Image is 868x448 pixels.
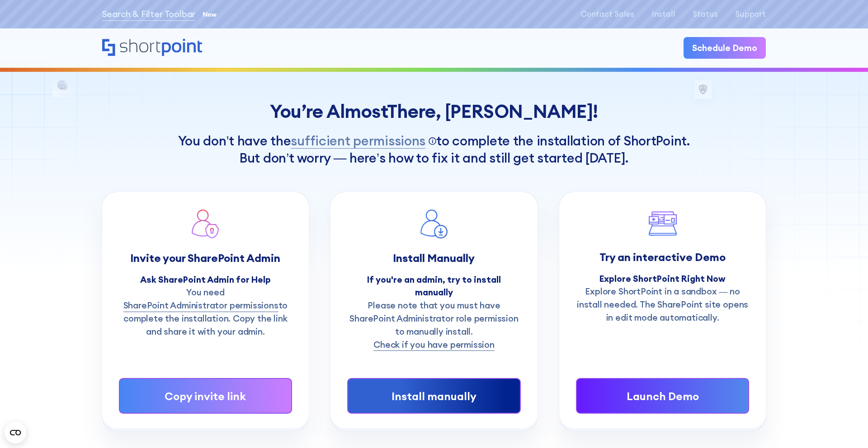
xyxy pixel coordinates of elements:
p: Explore ShortPoint in a sandbox — no install needed. The SharePoint site opens in edit mode autom... [576,285,750,324]
a: Status [693,10,718,19]
span: There, [PERSON_NAME] [387,99,593,123]
div: You’re Almost ! [102,101,766,122]
a: Launch Demo [576,378,750,413]
span: sufficient permissions [291,131,425,150]
a: Home [102,39,203,58]
a: Support [735,10,766,19]
iframe: Chat Widget [823,405,868,448]
strong: Invite your SharePoint Admin [130,251,280,265]
strong: Try an interactive Demo [599,250,726,264]
a: Install manually [347,378,521,413]
p: You need to complete the installation. Copy the link and share it with your admin. [119,286,292,338]
div: Copy invite link [137,388,274,404]
a: Search & Filter Toolbar [102,8,196,21]
a: SharePoint Administrator permissions [123,299,278,312]
div: Install manually [366,388,503,404]
strong: Ask SharePoint Admin for Help [140,274,271,285]
a: Install [652,10,675,19]
a: Schedule Demo [684,37,766,59]
div: Launch Demo [594,388,731,404]
strong: If you're an admin, try to install manually [367,274,501,298]
strong: Install Manually [393,251,475,265]
a: Check if you have permission [373,338,495,351]
button: Open CMP widget [5,422,26,443]
h1: You don’t have the to complete the installation of ShortPoint. But don’t worry — here’s how to fi... [102,131,766,166]
a: Contact Sales [581,10,634,19]
a: Copy invite link [119,378,292,413]
div: Schedule Demo [692,42,757,55]
p: Please note that you must have SharePoint Administrator role permission to manually install. [347,299,521,351]
strong: Explore ShortPoint Right Now [599,273,726,284]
